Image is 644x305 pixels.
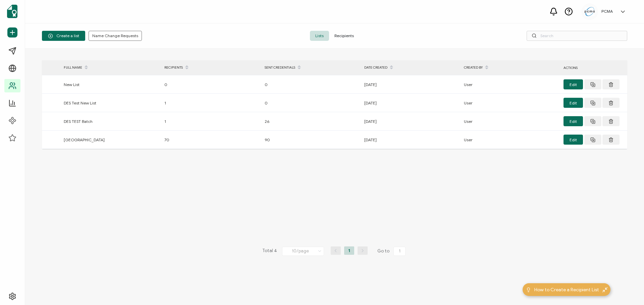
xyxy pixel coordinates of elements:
div: DES Test New List [60,99,161,107]
li: 1 [344,246,354,255]
button: Edit [563,135,583,145]
div: 0 [161,81,261,88]
div: 70 [161,136,261,144]
span: Lists [310,31,329,41]
div: [DATE] [361,99,461,107]
span: Recipients [329,31,359,41]
input: Select [282,247,324,256]
div: [DATE] [361,81,461,88]
button: Edit [563,98,583,108]
div: DES TEST Batch [60,118,161,125]
span: Total 4 [262,246,277,256]
div: 90 [261,136,361,144]
div: 0 [261,99,361,107]
div: CREATED BY [461,62,560,73]
button: Create a list [42,31,85,41]
div: 1 [161,118,261,125]
div: [DATE] [361,118,461,125]
div: DATE CREATED [361,62,461,73]
div: 26 [261,118,361,125]
button: Edit [563,79,583,89]
div: FULL NAME [60,62,161,73]
div: New List [60,81,161,88]
div: User [461,136,560,144]
img: 5c892e8a-a8c9-4ab0-b501-e22bba25706e.jpg [585,7,595,16]
div: SENT CREDENTIALS [261,62,361,73]
div: RECIPIENTS [161,62,261,73]
div: [DATE] [361,136,461,144]
div: ACTIONS [560,64,627,72]
div: User [461,81,560,88]
span: How to Create a Recipient List [534,286,599,293]
span: Name Change Requests [92,34,138,38]
h5: PCMA [601,9,613,14]
div: User [461,99,560,107]
input: Search [527,31,627,41]
span: Create a list [48,33,79,39]
div: User [461,118,560,125]
div: 1 [161,99,261,107]
div: [GEOGRAPHIC_DATA] [60,136,161,144]
img: minimize-icon.svg [602,287,607,292]
span: Go to [377,246,407,256]
div: 0 [261,81,361,88]
iframe: Chat Widget [610,273,644,305]
button: Edit [563,116,583,126]
img: sertifier-logomark-colored.svg [7,5,17,18]
button: Name Change Requests [89,31,142,41]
